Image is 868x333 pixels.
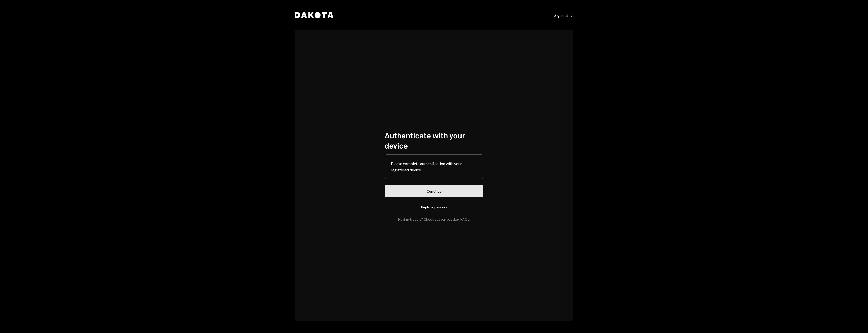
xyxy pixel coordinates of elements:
div: Please complete authentication with your registered device. [391,161,477,173]
a: passkey FAQs [447,217,469,222]
button: Replace passkey [385,201,483,213]
button: Continue [385,185,483,197]
h1: Authenticate with your device [385,130,483,150]
a: Sign out [554,12,573,18]
div: Having trouble? Check out our . [398,217,470,221]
